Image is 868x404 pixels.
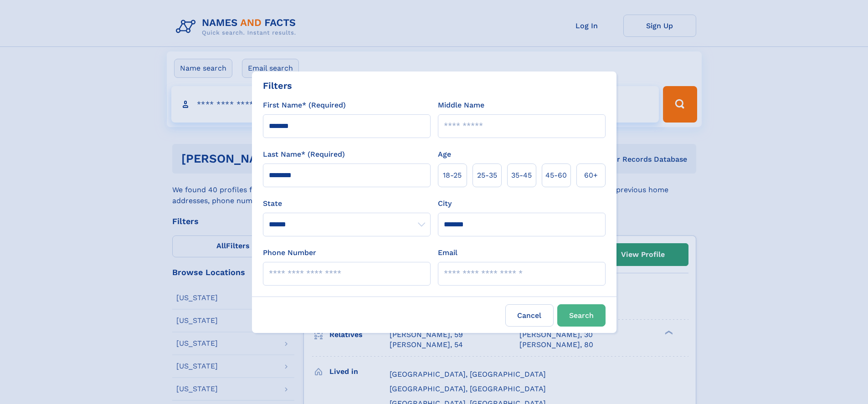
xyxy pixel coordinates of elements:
[263,100,346,111] label: First Name* (Required)
[438,247,457,258] label: Email
[511,170,532,181] span: 35‑45
[443,170,462,181] span: 18‑25
[438,198,452,209] label: City
[263,79,292,92] div: Filters
[263,247,316,258] label: Phone Number
[263,198,431,209] label: State
[263,149,345,160] label: Last Name* (Required)
[584,170,598,181] span: 60+
[438,149,451,160] label: Age
[438,100,484,111] label: Middle Name
[477,170,497,181] span: 25‑35
[557,304,606,327] button: Search
[505,304,554,327] label: Cancel
[545,170,567,181] span: 45‑60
